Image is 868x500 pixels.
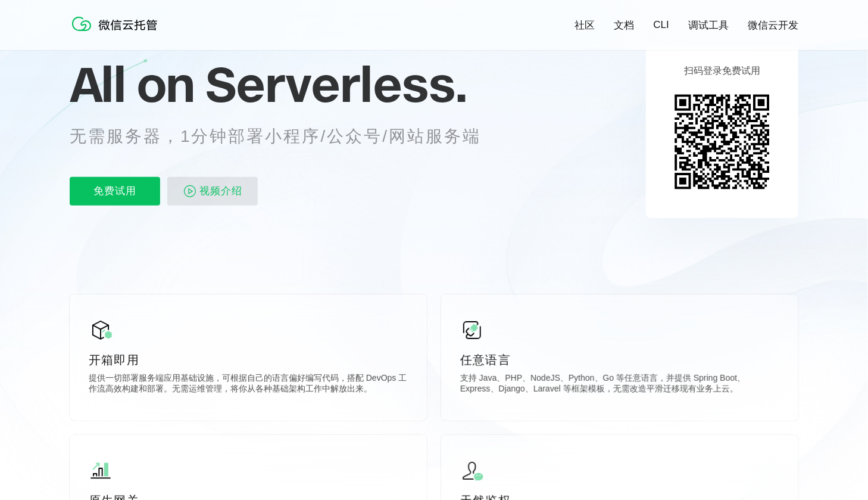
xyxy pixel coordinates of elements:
span: All on [70,54,194,114]
p: 支持 Java、PHP、NodeJS、Python、Go 等任意语言，并提供 Spring Boot、Express、Django、Laravel 等框架模板，无需改造平滑迁移现有业务上云。 [460,373,779,397]
p: 无需服务器，1分钟部署小程序/公众号/网站服务端 [70,125,503,148]
span: Serverless. [205,54,467,114]
img: 微信云托管 [70,12,165,36]
p: 免费试用 [70,177,160,206]
a: 调试工具 [688,18,729,32]
p: 扫码登录免费试用 [684,65,760,77]
a: CLI [654,19,669,31]
a: 微信云托管 [70,27,165,38]
p: 开箱即用 [89,352,408,368]
p: 任意语言 [460,352,779,368]
a: 社区 [575,18,595,32]
img: video_play.svg [183,184,197,198]
span: 视频介绍 [199,177,242,206]
a: 文档 [614,18,635,32]
a: 微信云开发 [748,18,798,32]
p: 提供一切部署服务端应用基础设施，可根据自己的语言偏好编写代码，搭配 DevOps 工作流高效构建和部署。无需运维管理，将你从各种基础架构工作中解放出来。 [89,373,408,397]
